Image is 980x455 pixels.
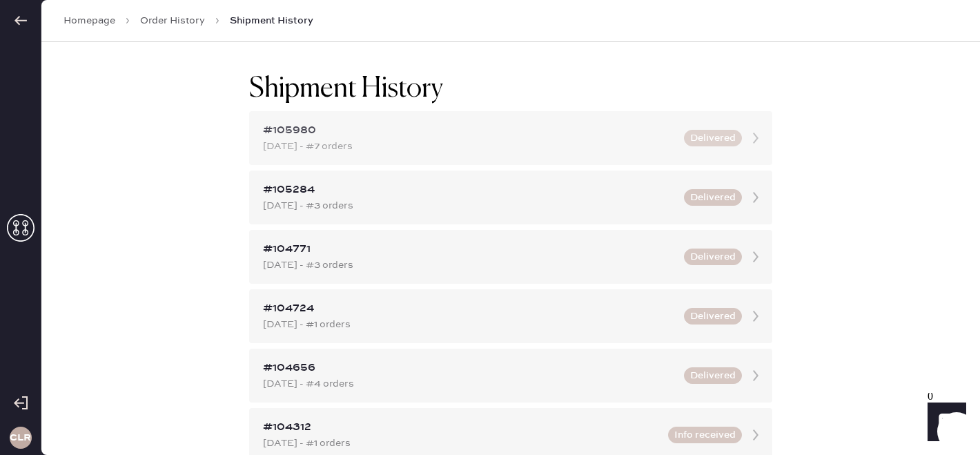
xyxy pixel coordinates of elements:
button: Info received [668,427,742,443]
button: Delivered [684,308,742,325]
div: #105284 [263,182,676,198]
div: [DATE] - #1 orders [263,436,660,451]
a: Order History [140,14,205,28]
div: #104724 [263,300,676,317]
button: Delivered [684,130,742,146]
div: [DATE] - #7 orders [263,139,676,154]
button: Delivered [684,249,742,265]
a: Homepage [63,14,115,28]
div: [DATE] - #4 orders [263,376,676,391]
div: [DATE] - #1 orders [263,317,676,332]
h3: CLR [10,433,31,443]
div: [DATE] - #3 orders [263,198,676,213]
h1: Shipment History [249,72,443,106]
div: [DATE] - #3 orders [263,258,676,273]
span: Shipment History [230,14,313,28]
div: #104656 [263,360,676,376]
div: #104312 [263,419,660,436]
div: #105980 [263,122,676,139]
button: Delivered [684,189,742,206]
iframe: Front Chat [914,393,974,452]
button: Delivered [684,367,742,384]
div: #104771 [263,241,676,258]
